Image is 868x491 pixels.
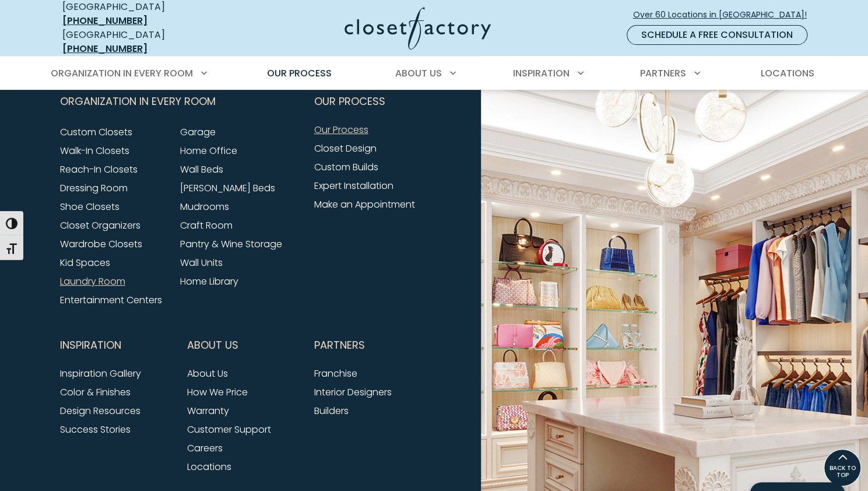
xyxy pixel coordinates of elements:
span: About Us [395,66,442,80]
a: Color & Finishes [60,385,131,399]
a: [PERSON_NAME] Beds [180,181,275,195]
a: Shoe Closets [60,200,120,213]
a: Warranty [187,404,229,418]
span: Partners [314,331,365,360]
span: Locations [760,66,814,80]
a: Locations [187,460,231,474]
a: Reach-In Closets [60,163,138,176]
a: Schedule a Free Consultation [627,25,807,45]
a: Home Library [180,275,238,288]
a: Closet Organizers [60,219,140,232]
a: Interior Designers [314,385,392,399]
button: Footer Subnav Button - Organization in Every Room [60,87,300,116]
span: Organization in Every Room [51,66,193,80]
a: Laundry Room [60,275,125,288]
a: BACK TO TOP [824,449,861,486]
a: Inspiration Gallery [60,367,141,380]
a: Home Office [180,144,237,157]
a: Garage [180,125,216,139]
a: Wall Beds [180,163,223,176]
span: About Us [187,331,238,360]
a: [PHONE_NUMBER] [62,42,147,55]
a: Custom Closets [60,125,132,139]
div: [GEOGRAPHIC_DATA] [62,28,231,56]
a: Design Resources [60,404,140,418]
span: Partners [640,66,686,80]
span: Our Process [267,66,332,80]
a: Custom Builds [314,160,378,174]
a: Closet Design [314,142,377,155]
a: About Us [187,367,228,380]
button: Footer Subnav Button - Partners [314,331,427,360]
a: Careers [187,441,223,455]
a: Walk-In Closets [60,144,129,157]
a: [PHONE_NUMBER] [62,14,147,27]
span: Our Process [314,87,385,116]
span: Over 60 Locations in [GEOGRAPHIC_DATA]! [633,9,816,21]
nav: Primary Menu [43,57,826,90]
a: Expert Installation [314,179,393,192]
a: Builders [314,404,349,418]
a: Wardrobe Closets [60,237,142,251]
a: Pantry & Wine Storage [180,237,282,251]
button: Footer Subnav Button - Our Process [314,87,427,116]
a: Wall Units [180,256,223,269]
a: Craft Room [180,219,233,232]
span: Organization in Every Room [60,87,216,116]
a: Over 60 Locations in [GEOGRAPHIC_DATA]! [632,5,817,25]
a: Mudrooms [180,200,229,213]
img: Closet Factory Logo [345,7,491,50]
button: Footer Subnav Button - Inspiration [60,331,173,360]
span: Inspiration [513,66,570,80]
a: Make an Appointment [314,198,415,211]
a: Dressing Room [60,181,128,195]
a: Franchise [314,367,357,380]
span: Inspiration [60,331,121,360]
button: Footer Subnav Button - About Us [187,331,300,360]
a: How We Price [187,385,248,399]
a: Success Stories [60,423,131,436]
a: Kid Spaces [60,256,110,269]
a: Entertainment Centers [60,293,162,307]
a: Customer Support [187,423,271,436]
span: BACK TO TOP [824,465,860,479]
a: Our Process [314,123,368,136]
